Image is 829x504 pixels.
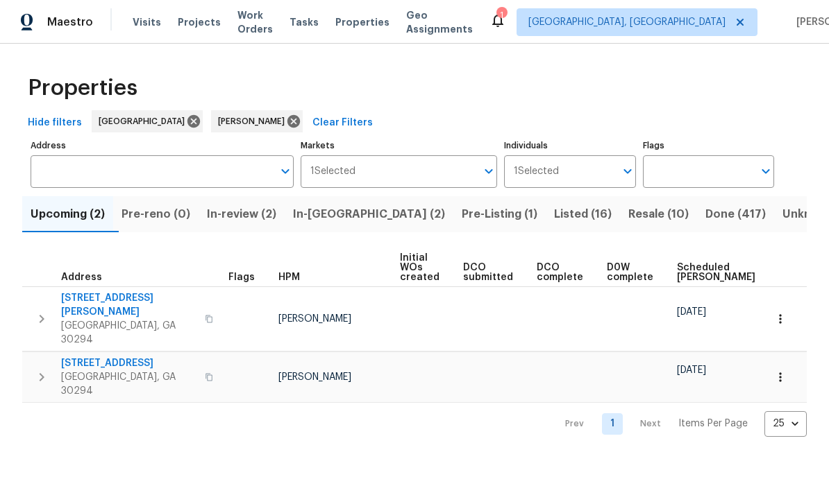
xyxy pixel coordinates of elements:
[537,263,583,282] span: DCO complete
[643,141,774,150] label: Flags
[618,162,637,181] button: Open
[678,417,748,431] p: Items Per Page
[178,15,221,29] span: Projects
[278,372,351,382] span: [PERSON_NAME]
[31,205,105,224] span: Upcoming (2)
[211,110,303,132] div: [PERSON_NAME]
[28,81,137,95] span: Properties
[278,272,300,282] span: HPM
[61,319,196,347] span: [GEOGRAPHIC_DATA], GA 30294
[400,253,439,282] span: Initial WOs created
[335,15,390,29] span: Properties
[276,162,295,181] button: Open
[92,110,203,132] div: [GEOGRAPHIC_DATA]
[705,205,766,224] span: Done (417)
[677,365,706,375] span: [DATE]
[607,263,653,282] span: D0W complete
[677,263,755,282] span: Scheduled [PERSON_NAME]
[602,413,623,435] a: Goto page 1
[463,263,513,282] span: DCO submitted
[310,166,355,177] span: 1 Selected
[28,114,82,132] span: Hide filters
[514,166,559,177] span: 1 Selected
[307,110,378,136] button: Clear Filters
[218,114,290,128] span: [PERSON_NAME]
[207,205,276,224] span: In-review (2)
[406,8,473,36] span: Geo Assignments
[22,110,87,136] button: Hide filters
[61,356,196,370] span: [STREET_ADDRESS]
[628,205,689,224] span: Resale (10)
[552,411,807,437] nav: Pagination Navigation
[312,114,373,132] span: Clear Filters
[290,17,319,27] span: Tasks
[47,15,93,29] span: Maestro
[496,8,506,22] div: 1
[31,141,294,150] label: Address
[301,141,498,150] label: Markets
[764,406,807,442] div: 25
[61,291,196,319] span: [STREET_ADDRESS][PERSON_NAME]
[677,307,706,317] span: [DATE]
[61,272,102,282] span: Address
[133,15,161,29] span: Visits
[99,114,190,128] span: [GEOGRAPHIC_DATA]
[462,205,537,224] span: Pre-Listing (1)
[756,162,776,181] button: Open
[278,314,351,324] span: [PERSON_NAME]
[237,8,273,36] span: Work Orders
[528,15,726,29] span: [GEOGRAPHIC_DATA], [GEOGRAPHIC_DATA]
[228,272,255,282] span: Flags
[122,205,190,224] span: Pre-reno (0)
[554,205,612,224] span: Listed (16)
[61,370,196,398] span: [GEOGRAPHIC_DATA], GA 30294
[479,162,499,181] button: Open
[504,141,635,150] label: Individuals
[293,205,445,224] span: In-[GEOGRAPHIC_DATA] (2)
